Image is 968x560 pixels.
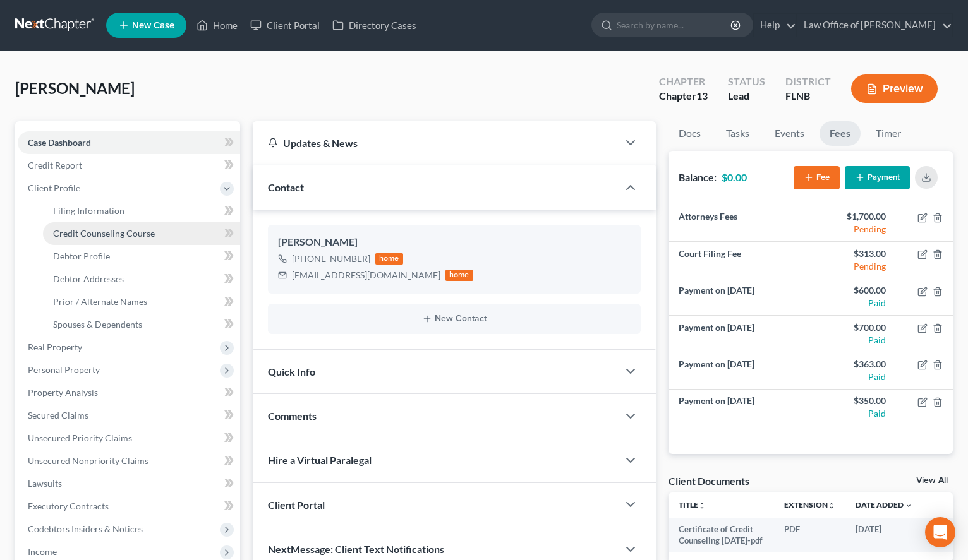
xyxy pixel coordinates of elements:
span: Client Portal [268,499,325,511]
a: Client Portal [244,14,326,37]
td: Payment on [DATE] [669,352,811,389]
td: [DATE] [845,518,923,552]
a: Credit Counseling Course [43,222,240,245]
div: Updates & News [268,136,603,150]
span: Debtor Profile [53,251,110,261]
td: Payment on [DATE] [669,278,811,315]
strong: Balance: [679,171,717,183]
a: Home [190,14,244,37]
span: Spouses & Dependents [53,319,142,330]
button: Preview [851,74,938,103]
a: Case Dashboard [18,131,240,154]
a: Law Office of [PERSON_NAME] [797,14,952,37]
span: Credit Report [28,160,82,170]
button: Payment [845,166,910,189]
button: Fee [794,166,840,189]
span: Secured Claims [28,410,88,420]
a: Help [754,14,796,37]
div: Paid [821,297,886,309]
div: Chapter [659,89,708,104]
div: Client Documents [669,474,749,487]
div: Pending [821,223,886,235]
div: Paid [821,334,886,347]
a: Docs [669,121,711,146]
td: Payment on [DATE] [669,389,811,426]
div: $350.00 [821,395,886,407]
td: Attorneys Fees [669,205,811,242]
span: Unsecured Nonpriority Claims [28,455,148,466]
span: Unsecured Priority Claims [28,432,132,443]
strong: $0.00 [722,171,747,183]
a: Debtor Profile [43,245,240,268]
div: Lead [728,89,765,104]
span: Filing Information [53,205,124,216]
a: Spouses & Dependents [43,313,240,336]
div: Open Intercom Messenger [925,517,955,547]
span: New Case [132,21,174,30]
i: expand_more [905,502,912,509]
div: Pending [821,260,886,273]
div: home [445,270,473,281]
span: NextMessage: Client Text Notifications [268,543,444,555]
a: Timer [866,121,911,146]
span: Comments [268,410,317,422]
a: Titleunfold_more [679,500,706,509]
a: Events [765,121,814,146]
div: Status [728,74,765,89]
input: Search by name... [617,13,732,37]
a: Secured Claims [18,404,240,427]
div: Paid [821,407,886,420]
a: Fees [820,121,861,146]
span: 13 [696,90,708,102]
div: $363.00 [821,358,886,371]
span: Income [28,546,57,557]
a: Tasks [716,121,759,146]
span: Prior / Alternate Names [53,296,147,307]
div: home [375,253,403,265]
div: FLNB [785,89,831,104]
span: Quick Info [268,366,315,378]
i: unfold_more [698,502,706,509]
div: Paid [821,371,886,383]
span: Client Profile [28,182,80,193]
span: Personal Property [28,364,100,375]
i: unfold_more [828,502,835,509]
div: $1,700.00 [821,210,886,223]
div: [EMAIL_ADDRESS][DOMAIN_NAME] [292,269,440,282]
a: Executory Contracts [18,495,240,518]
a: Extensionunfold_more [784,500,835,509]
span: Executory Contracts [28,501,109,511]
div: [PERSON_NAME] [278,235,631,250]
a: Unsecured Nonpriority Claims [18,450,240,472]
span: Debtor Addresses [53,273,124,284]
a: Lawsuits [18,472,240,495]
td: Certificate of Credit Counseling [DATE]-pdf [669,518,774,552]
td: Court Filing Fee [669,242,811,278]
span: Credit Counseling Course [53,228,155,239]
a: Directory Cases [326,14,423,37]
span: [PERSON_NAME] [15,79,135,97]
a: Credit Report [18,154,240,177]
button: New Contact [278,314,631,324]
span: Hire a Virtual Paralegal [268,454,372,466]
span: Case Dashboard [28,137,91,148]
span: Codebtors Insiders & Notices [28,523,143,534]
a: Debtor Addresses [43,268,240,290]
div: District [785,74,831,89]
td: PDF [774,518,845,552]
div: [PHONE_NUMBER] [292,253,370,265]
span: Contact [268,181,304,193]
a: Unsecured Priority Claims [18,427,240,450]
a: View All [916,476,948,485]
a: Date Added expand_more [856,500,912,509]
span: Property Analysis [28,387,98,398]
div: $313.00 [821,247,886,260]
span: Lawsuits [28,478,62,489]
a: Prior / Alternate Names [43,290,240,313]
div: $600.00 [821,284,886,297]
a: Filing Information [43,200,240,222]
td: Payment on [DATE] [669,315,811,352]
a: Property Analysis [18,381,240,404]
div: Chapter [659,74,708,89]
span: Real Property [28,342,82,352]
